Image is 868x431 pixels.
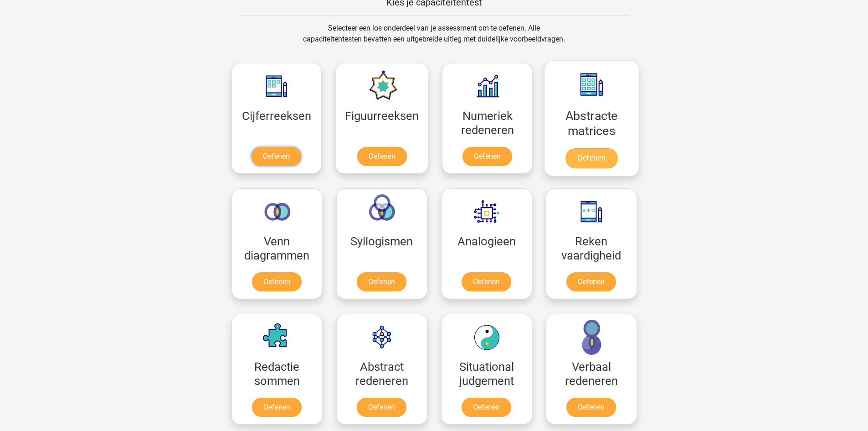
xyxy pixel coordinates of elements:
[462,272,511,291] a: Oefenen
[294,23,574,56] div: Selecteer een los onderdeel van je assessment om te oefenen. Alle capaciteitentesten bevatten een...
[252,272,302,291] a: Oefenen
[565,148,617,168] a: Oefenen
[357,272,406,291] a: Oefenen
[357,398,406,417] a: Oefenen
[252,147,301,166] a: Oefenen
[252,398,302,417] a: Oefenen
[462,147,512,166] a: Oefenen
[357,147,407,166] a: Oefenen
[462,398,511,417] a: Oefenen
[566,272,616,291] a: Oefenen
[566,398,616,417] a: Oefenen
